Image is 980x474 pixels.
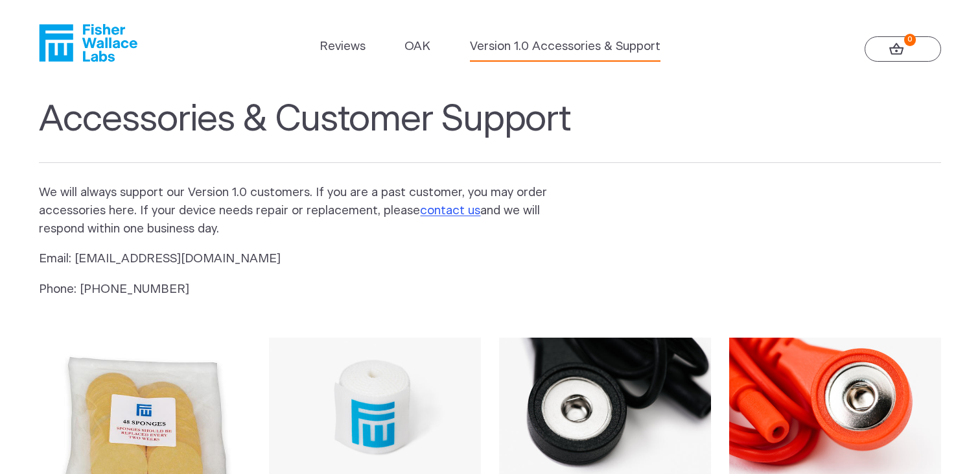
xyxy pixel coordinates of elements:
a: Version 1.0 Accessories & Support [470,38,660,56]
a: contact us [420,205,480,217]
p: Phone: [PHONE_NUMBER] [39,281,568,299]
p: Email: [EMAIL_ADDRESS][DOMAIN_NAME] [39,250,568,268]
strong: 0 [904,34,916,46]
a: Reviews [320,38,366,56]
a: OAK [404,38,430,56]
p: We will always support our Version 1.0 customers. If you are a past customer, you may order acces... [39,184,568,238]
a: 0 [865,36,941,62]
h1: Accessories & Customer Support [39,98,940,163]
a: Fisher Wallace [39,24,137,62]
